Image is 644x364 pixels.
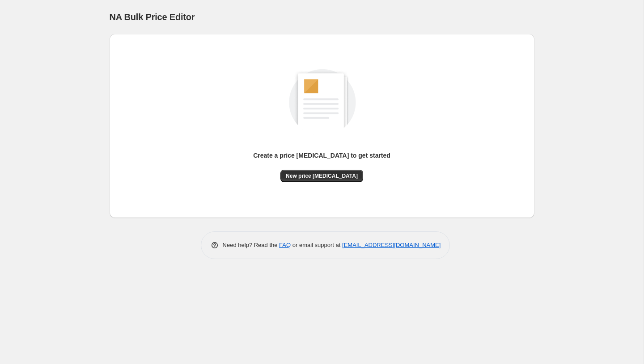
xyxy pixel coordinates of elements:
span: Need help? Read the [223,242,280,248]
p: Create a price [MEDICAL_DATA] to get started [253,151,390,160]
a: [EMAIL_ADDRESS][DOMAIN_NAME] [342,242,441,248]
span: or email support at [291,242,342,248]
span: NA Bulk Price Editor [110,12,195,22]
a: FAQ [279,242,291,248]
button: New price [MEDICAL_DATA] [280,170,363,182]
span: New price [MEDICAL_DATA] [286,172,358,180]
